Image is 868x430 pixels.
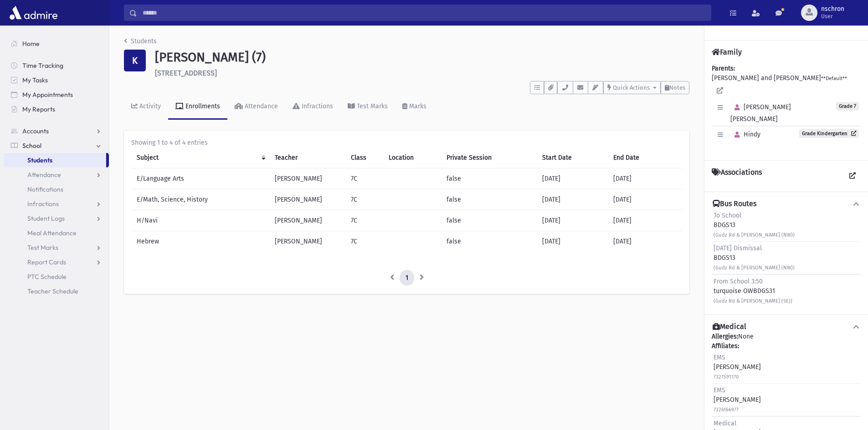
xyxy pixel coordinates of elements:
small: (Gudz Rd & [PERSON_NAME] (SE)) [714,298,792,304]
a: Attendance [227,94,285,120]
th: Class [345,147,384,168]
td: H/Navi [131,210,269,231]
td: [PERSON_NAME] [269,189,345,210]
div: [PERSON_NAME] [714,385,761,414]
small: (Gudz Rd & [PERSON_NAME] (NW)) [714,265,795,271]
span: Time Tracking [22,61,63,70]
span: Home [22,40,40,48]
span: [DATE] Dismissal [714,244,762,252]
td: false [441,168,537,189]
a: View all Associations [844,168,861,184]
div: BDGS13 [714,243,795,272]
a: My Appointments [4,87,109,102]
span: nschron [821,5,844,13]
span: Attendance [27,171,61,179]
a: Report Cards [4,255,109,269]
div: Marks [407,102,426,110]
span: Accounts [22,127,49,135]
th: Start Date [537,147,608,168]
a: Infractions [285,94,340,120]
a: Time Tracking [4,58,109,73]
a: Student Logs [4,211,109,226]
span: Medical [714,420,736,427]
div: Showing 1 to 4 of 4 entries [131,138,682,147]
a: Test Marks [4,240,109,255]
span: Notifications [27,185,63,193]
span: Hindy [730,131,760,138]
button: Medical [712,322,861,332]
h4: Bus Routes [713,199,756,209]
h1: [PERSON_NAME] (7) [155,50,689,65]
td: [DATE] [608,189,682,210]
small: 7327591170 [714,374,739,380]
a: Grade Kindergarten [799,129,859,138]
div: Attendance [243,102,278,110]
a: Notifications [4,182,109,197]
a: Attendance [4,167,109,182]
a: Accounts [4,124,109,138]
span: [PERSON_NAME] [PERSON_NAME] [730,103,791,123]
span: Teacher Schedule [27,287,78,295]
span: From School 3:50 [714,278,763,285]
span: Notes [669,84,685,91]
a: School [4,138,109,153]
span: PTC Schedule [27,273,67,281]
h4: Family [712,48,742,56]
div: K [124,50,146,71]
span: User [821,13,844,20]
td: E/Math, Science, History [131,189,269,210]
h4: Medical [713,322,746,332]
td: 7C [345,231,384,252]
a: Enrollments [168,94,227,120]
td: [DATE] [608,168,682,189]
b: Allergies: [712,333,738,340]
span: To School [714,212,741,219]
span: Grade 7 [836,102,859,111]
td: Hebrew [131,231,269,252]
td: [PERSON_NAME] [269,231,345,252]
span: Students [27,156,52,164]
a: Teacher Schedule [4,284,109,298]
td: 7C [345,210,384,231]
div: BDGS13 [714,211,795,239]
span: EMS [714,386,725,394]
td: 7C [345,189,384,210]
input: Search [137,5,711,21]
th: Location [383,147,441,168]
small: (Gudz Rd & [PERSON_NAME] (NW)) [714,232,795,238]
button: Quick Actions [603,81,661,94]
th: Subject [131,147,269,168]
span: My Reports [22,105,55,113]
a: Meal Attendance [4,226,109,240]
nav: breadcrumb [124,36,157,50]
th: Teacher [269,147,345,168]
div: Enrollments [184,102,220,110]
a: Marks [395,94,434,120]
span: Meal Attendance [27,229,77,237]
span: Student Logs [27,214,65,223]
div: [PERSON_NAME] [714,353,761,381]
a: Home [4,36,109,51]
th: End Date [608,147,682,168]
td: [DATE] [537,189,608,210]
td: [DATE] [537,231,608,252]
b: Affiliates: [712,342,739,350]
td: E/Language Arts [131,168,269,189]
b: Parents: [712,65,735,72]
span: EMS [714,354,725,361]
div: Activity [138,102,161,110]
a: Infractions [4,197,109,211]
div: turquoise OWBDGS31 [714,277,792,305]
h4: Associations [712,168,762,184]
span: My Tasks [22,76,48,84]
td: [DATE] [608,210,682,231]
td: false [441,189,537,210]
a: My Tasks [4,73,109,87]
div: Test Marks [355,102,388,110]
span: School [22,142,41,150]
a: 1 [400,270,414,286]
img: AdmirePro [7,4,60,22]
span: My Appointments [22,91,73,99]
button: Bus Routes [712,199,861,209]
a: Students [4,153,106,167]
